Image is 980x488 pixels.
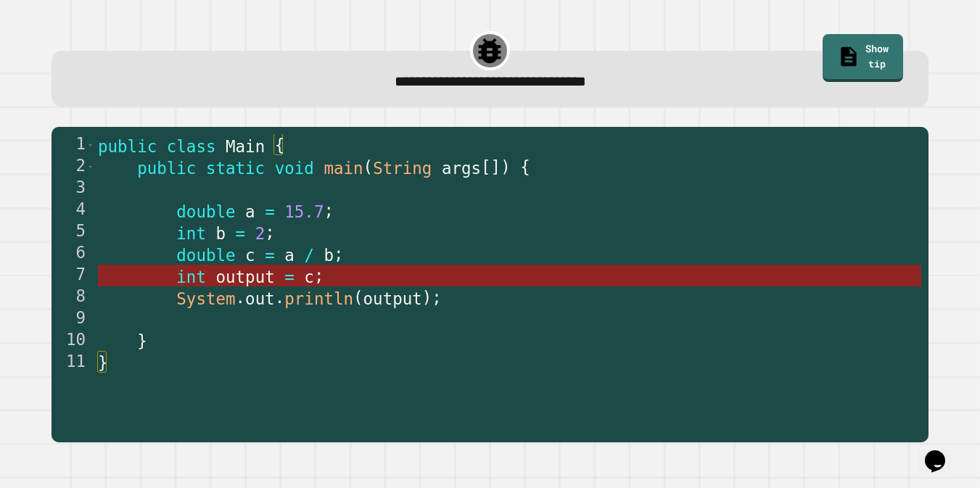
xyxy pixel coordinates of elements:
span: c [245,245,255,264]
span: 2 [255,223,265,242]
div: 1 [52,134,95,156]
span: output [363,289,421,307]
span: void [274,158,313,177]
span: class [166,136,215,155]
span: output [215,267,274,286]
div: 9 [52,308,95,330]
div: 10 [52,330,95,352]
span: Toggle code folding, rows 2 through 10 [86,156,94,178]
span: String [373,158,432,177]
span: c [304,267,314,286]
div: 7 [52,265,95,286]
span: public [137,158,196,177]
span: System [176,289,235,307]
span: double [176,202,235,220]
div: 3 [52,178,95,199]
a: Show tip [823,34,903,82]
span: = [235,223,245,242]
span: b [215,223,226,242]
div: 4 [52,199,95,221]
span: int [176,223,206,242]
span: = [265,245,275,264]
span: = [265,202,275,220]
span: static [205,158,264,177]
span: = [284,267,295,286]
iframe: chat widget [919,430,965,473]
div: 2 [52,156,95,178]
span: b [324,245,334,264]
span: out [245,289,275,307]
span: a [284,245,295,264]
span: int [176,267,206,286]
span: public [98,136,157,155]
div: 6 [52,243,95,265]
span: double [176,245,235,264]
span: println [284,289,353,307]
span: args [441,158,480,177]
span: / [304,245,314,264]
span: a [245,202,255,220]
span: 15.7 [284,202,324,220]
span: Toggle code folding, rows 1 through 11 [86,134,94,156]
span: Main [226,136,265,155]
div: 8 [52,286,95,308]
div: 5 [52,221,95,243]
div: 11 [52,352,95,373]
span: main [324,158,363,177]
